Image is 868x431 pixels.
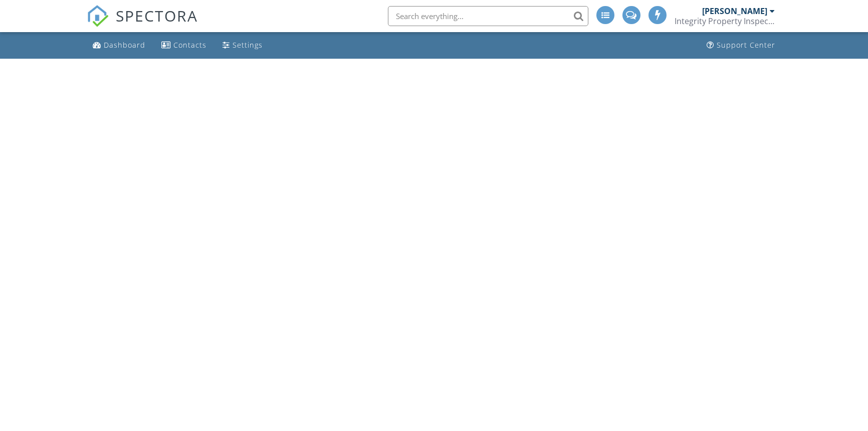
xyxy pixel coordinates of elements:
a: Support Center [703,36,779,55]
a: Contacts [157,36,210,55]
div: [PERSON_NAME] [702,6,767,16]
div: Integrity Property Inspections [675,16,775,26]
div: Support Center [717,40,775,50]
a: Settings [219,36,267,55]
div: Dashboard [104,40,145,50]
span: SPECTORA [116,5,198,26]
a: SPECTORA [87,14,198,35]
img: The Best Home Inspection Software - Spectora [87,5,109,27]
div: Settings [233,40,263,50]
input: Search everything... [388,6,588,26]
a: Dashboard [89,36,149,55]
div: Contacts [173,40,206,50]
